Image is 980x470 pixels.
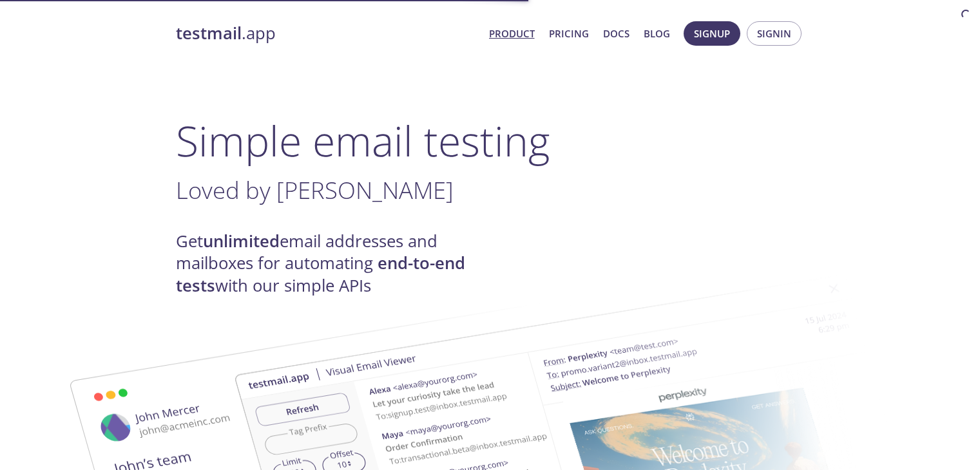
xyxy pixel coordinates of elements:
[176,116,805,165] h1: Simple email testing
[489,25,535,42] a: Product
[747,21,802,46] button: Signin
[757,25,791,42] span: Signin
[644,25,670,42] a: Blog
[549,25,589,42] a: Pricing
[603,25,629,42] a: Docs
[203,230,280,252] strong: unlimited
[176,252,465,296] strong: end-to-end tests
[176,174,454,206] span: Loved by [PERSON_NAME]
[176,230,490,297] h4: Get email addresses and mailboxes for automating with our simple APIs
[176,22,242,44] strong: testmail
[684,21,740,46] button: Signup
[694,25,730,42] span: Signup
[176,23,479,44] a: testmail.app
